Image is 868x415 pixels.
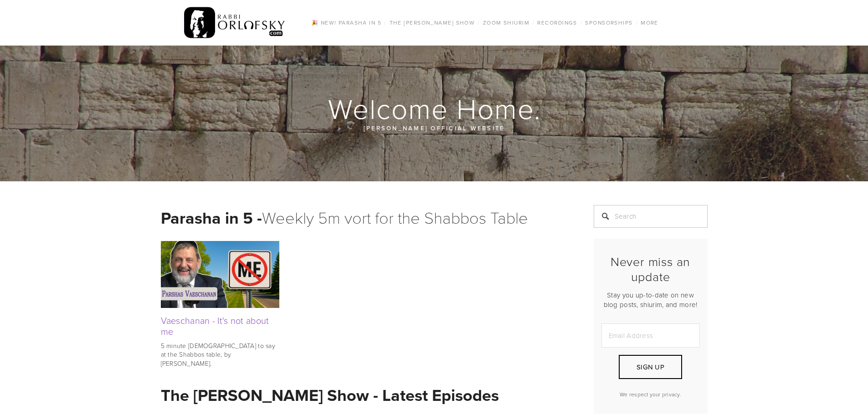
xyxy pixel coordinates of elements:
a: More [638,17,661,29]
span: / [580,19,582,26]
input: Search [594,205,708,228]
a: The [PERSON_NAME] Show [387,17,478,29]
a: Zoom Shiurim [480,17,532,29]
span: Sign Up [637,362,664,372]
span: / [384,19,386,26]
span: / [636,19,638,26]
strong: Parasha in 5 - [161,206,262,230]
p: We respect your privacy. [601,390,700,398]
p: [PERSON_NAME] official website [216,123,653,133]
h2: Never miss an update [601,254,700,284]
input: Email Address [601,323,700,348]
h1: Weekly 5m vort for the Shabbos Table [161,205,571,230]
strong: The [PERSON_NAME] Show - Latest Episodes [161,383,499,407]
span: / [532,19,534,26]
a: Vaeschanan - It's not about me [161,314,269,338]
a: Sponsorships [582,17,635,29]
img: RabbiOrlofsky.com [184,5,286,41]
img: Vaeschanan - It's not about me [161,241,279,307]
button: Sign Up [619,355,682,379]
a: 🎉 NEW! Parasha in 5 [308,17,384,29]
p: Stay you up-to-date on new blog posts, shiurim, and more! [601,290,700,309]
h1: Welcome Home. [161,94,709,123]
p: 5 minute [DEMOGRAPHIC_DATA] to say at the Shabbos table, by [PERSON_NAME]. [161,341,279,368]
a: Recordings [534,17,580,29]
span: / [478,19,480,26]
